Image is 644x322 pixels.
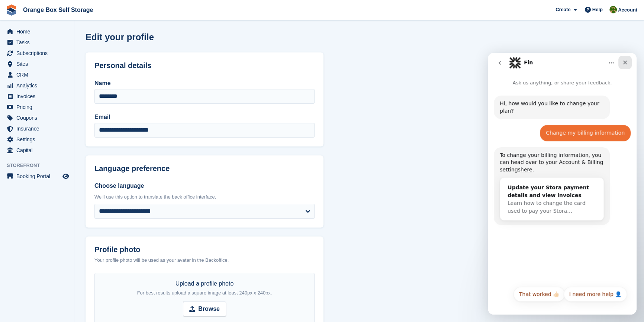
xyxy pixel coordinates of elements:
span: Subscriptions [16,48,61,58]
a: menu [4,102,70,112]
a: menu [4,123,70,134]
div: Your profile photo will be used as your avatar in the Backoffice. [94,257,315,264]
input: Browse [183,302,226,316]
span: Booking Portal [16,171,61,181]
label: Profile photo [94,245,315,254]
a: menu [4,113,70,123]
img: SARAH T [609,6,617,13]
span: Tasks [16,37,61,48]
span: Invoices [16,91,61,102]
span: Settings [16,134,61,145]
span: Home [16,26,61,37]
a: menu [4,48,70,58]
span: Sites [16,59,61,69]
a: menu [4,59,70,69]
a: menu [4,80,70,91]
a: menu [4,26,70,37]
label: Choose language [94,181,315,190]
span: Analytics [16,80,61,91]
h1: Edit your profile [86,32,154,42]
strong: Browse [198,305,220,313]
a: menu [4,91,70,102]
img: stora-icon-8386f47178a22dfd0bd8f6a31ec36ba5ce8667c1dd55bd0f319d3a0aa187defe.svg [6,4,17,16]
a: menu [4,171,70,181]
span: Account [618,6,637,14]
label: Email [94,113,315,122]
a: menu [4,37,70,48]
label: Name [94,79,315,88]
span: Pricing [16,102,61,112]
span: For best results upload a square image at least 240px x 240px. [137,290,272,296]
span: Help [592,6,603,13]
span: Create [556,6,570,13]
a: Orange Box Self Storage [20,4,96,16]
span: Coupons [16,113,61,123]
span: Insurance [16,123,61,134]
iframe: Intercom live chat [488,53,637,315]
div: Upload a profile photo [137,279,272,297]
a: menu [4,134,70,145]
a: menu [4,70,70,80]
div: We'll use this option to translate the back office interface. [94,193,315,201]
h2: Language preference [94,164,315,173]
a: menu [4,145,70,155]
a: Preview store [61,172,70,181]
span: Storefront [7,162,74,169]
h2: Personal details [94,61,315,70]
span: CRM [16,70,61,80]
span: Capital [16,145,61,155]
